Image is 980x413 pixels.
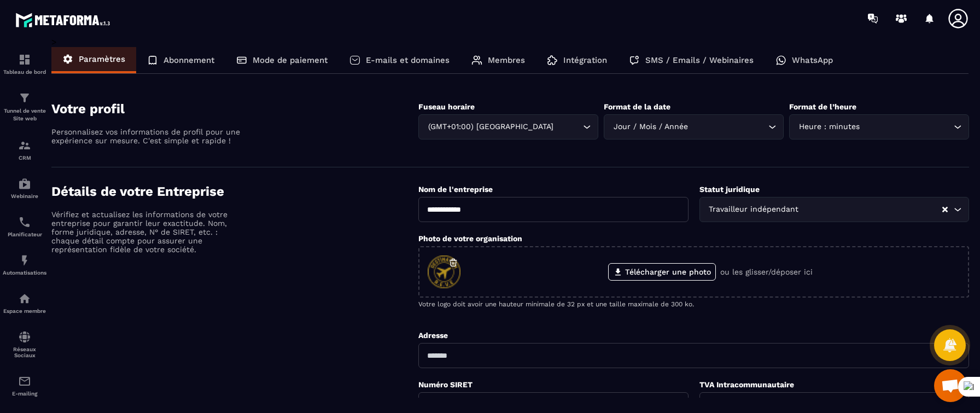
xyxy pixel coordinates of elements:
a: formationformationTunnel de vente Site web [3,83,46,131]
p: Votre logo doit avoir une hauteur minimale de 32 px et une taille maximale de 300 ko. [418,300,969,308]
img: automations [18,254,31,267]
label: Nom de l'entreprise [418,185,493,194]
label: Format de la date [604,102,670,111]
input: Search for option [690,121,766,133]
img: logo [15,10,114,30]
span: (GMT+01:00) [GEOGRAPHIC_DATA] [425,121,556,133]
a: formationformationTableau de bord [3,45,46,83]
input: Search for option [801,203,941,216]
span: Jour / Mois / Année [611,121,690,133]
img: formation [18,53,31,66]
div: Search for option [699,197,969,222]
p: Abonnement [164,55,214,65]
label: Format de l’heure [789,102,856,111]
a: schedulerschedulerPlanificateur [3,207,46,246]
a: emailemailE-mailing [3,367,46,405]
label: TVA Intracommunautaire [699,380,794,389]
div: Mở cuộc trò chuyện [934,369,967,402]
img: formation [18,91,31,104]
label: Fuseau horaire [418,102,475,111]
div: Search for option [418,114,598,139]
p: Automatisations [3,270,46,276]
img: email [18,375,31,388]
input: Search for option [556,121,580,133]
label: Statut juridique [699,185,760,194]
span: Heure : minutes [796,121,862,133]
p: E-mailing [3,391,46,397]
p: Webinaire [3,193,46,199]
a: formationformationCRM [3,131,46,169]
div: Search for option [604,114,784,139]
p: Mode de paiement [253,55,328,65]
p: SMS / Emails / Webinaires [645,55,754,65]
a: social-networksocial-networkRéseaux Sociaux [3,322,46,367]
a: automationsautomationsEspace membre [3,284,46,322]
p: Espace membre [3,308,46,314]
a: automationsautomationsWebinaire [3,169,46,207]
label: Photo de votre organisation [418,234,522,243]
h4: Votre profil [51,101,418,117]
p: CRM [3,155,46,161]
p: E-mails et domaines [366,55,450,65]
p: WhatsApp [792,55,833,65]
p: Membres [488,55,525,65]
p: Planificateur [3,231,46,237]
p: ou les glisser/déposer ici [720,267,813,276]
a: automationsautomationsAutomatisations [3,246,46,284]
img: formation [18,139,31,152]
label: Télécharger une photo [608,263,716,281]
p: Intégration [563,55,607,65]
img: scheduler [18,216,31,229]
img: automations [18,177,31,190]
p: Vérifiez et actualisez les informations de votre entreprise pour garantir leur exactitude. Nom, f... [51,210,243,254]
span: Travailleur indépendant [707,203,801,216]
div: Search for option [789,114,969,139]
img: automations [18,292,31,305]
p: Personnalisez vos informations de profil pour une expérience sur mesure. C'est simple et rapide ! [51,127,243,145]
label: Numéro SIRET [418,380,472,389]
p: Paramètres [79,54,125,64]
input: Search for option [862,121,951,133]
p: Réseaux Sociaux [3,346,46,358]
p: Tunnel de vente Site web [3,107,46,123]
label: Adresse [418,331,448,340]
h4: Détails de votre Entreprise [51,184,418,199]
img: social-network [18,330,31,344]
p: Tableau de bord [3,69,46,75]
button: Clear Selected [942,206,948,214]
